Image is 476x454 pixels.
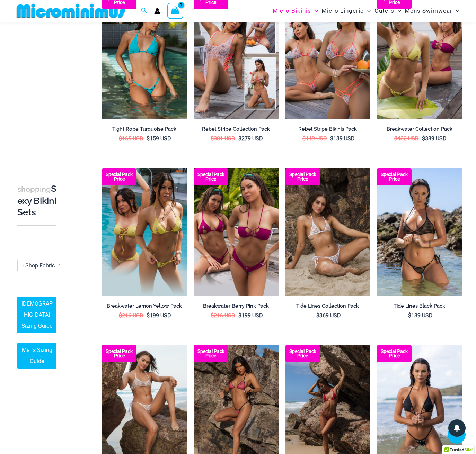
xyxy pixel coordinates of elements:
b: Special Pack Price [102,349,136,358]
span: $ [147,312,150,319]
h3: Sexy Bikini Sets [17,183,56,218]
span: Outers [374,2,394,20]
span: Menu Toggle [311,2,318,20]
span: Menu Toggle [364,2,371,20]
b: Special Pack Price [102,172,136,181]
h2: Rebel Stripe Bikinis Pack [285,126,370,133]
b: Special Pack Price [194,172,228,181]
bdi: 139 USD [330,135,355,142]
a: [DEMOGRAPHIC_DATA] Sizing Guide [17,297,56,333]
span: Menu Toggle [452,2,459,20]
h2: Breakwater Collection Pack [377,126,462,133]
a: Mens SwimwearMenu ToggleMenu Toggle [403,2,461,20]
bdi: 301 USD [211,135,235,142]
a: Breakwater Lemon Yellow Bikini Pack Breakwater Lemon Yellow Bikini Pack 2Breakwater Lemon Yellow ... [102,168,187,295]
img: Breakwater Lemon Yellow Bikini Pack [102,168,187,295]
b: Special Pack Price [377,172,412,181]
bdi: 389 USD [422,135,447,142]
span: $ [119,135,122,142]
img: Breakwater Berry Pink Bikini Pack 2 [194,168,279,295]
a: Micro BikinisMenu ToggleMenu Toggle [271,2,320,20]
span: - Shop Fabric Type [18,260,65,271]
a: Tide Lines Black 350 Halter Top 470 Thong 04 Tide Lines Black 350 Halter Top 470 Thong 03Tide Lin... [377,168,462,295]
bdi: 199 USD [147,312,171,319]
b: Special Pack Price [285,172,320,181]
a: Breakwater Collection Pack [377,126,462,135]
a: Men’s Sizing Guide [17,343,56,369]
span: $ [330,135,333,142]
bdi: 369 USD [316,312,341,319]
h2: Tide Lines Collection Pack [285,303,370,309]
h2: Tide Lines Black Pack [377,303,462,309]
span: $ [119,312,122,319]
span: - Shop Fabric Type [23,262,68,269]
span: Mens Swimwear [405,2,452,20]
h2: Breakwater Lemon Yellow Pack [102,303,187,309]
span: $ [408,312,411,319]
img: Tide Lines Black 350 Halter Top 470 Thong 04 [377,168,462,295]
bdi: 279 USD [238,135,263,142]
span: Micro Lingerie [321,2,364,20]
span: $ [316,312,319,319]
b: Special Pack Price [377,349,412,358]
bdi: 216 USD [119,312,143,319]
a: Breakwater Lemon Yellow Pack [102,303,187,312]
nav: Site Navigation [270,1,462,21]
span: $ [211,312,214,319]
a: Tide Lines Black Pack [377,303,462,312]
span: $ [238,135,241,142]
span: - Shop Fabric Type [17,260,66,271]
h2: Tight Rope Turquoise Pack [102,126,187,133]
bdi: 199 USD [238,312,263,319]
span: $ [238,312,241,319]
a: Micro LingerieMenu ToggleMenu Toggle [320,2,372,20]
bdi: 216 USD [211,312,235,319]
span: $ [422,135,425,142]
a: Search icon link [141,7,147,15]
a: Breakwater Berry Pink Pack [194,303,279,312]
a: Tight Rope Turquoise Pack [102,126,187,135]
span: Micro Bikinis [273,2,311,20]
img: MM SHOP LOGO FLAT [14,3,128,19]
b: Special Pack Price [285,349,320,358]
a: Breakwater Berry Pink Bikini Pack Breakwater Berry Pink Bikini Pack 2Breakwater Berry Pink Bikini... [194,168,279,295]
img: Tide Lines White 308 Tri Top 470 Thong 07 [285,168,370,295]
bdi: 189 USD [408,312,433,319]
a: Tide Lines White 308 Tri Top 470 Thong 07 Tide Lines Black 308 Tri Top 480 Micro 01Tide Lines Bla... [285,168,370,295]
span: Menu Toggle [394,2,401,20]
span: $ [394,135,397,142]
a: Account icon link [154,8,160,14]
span: $ [302,135,306,142]
span: shopping [17,185,51,193]
h2: Breakwater Berry Pink Pack [194,303,279,309]
a: View Shopping Cart, empty [167,3,183,19]
a: Rebel Stripe Bikinis Pack [285,126,370,135]
h2: Rebel Stripe Collection Pack [194,126,279,133]
b: Special Pack Price [194,349,228,358]
span: $ [147,135,150,142]
a: Rebel Stripe Collection Pack [194,126,279,135]
bdi: 159 USD [147,135,171,142]
bdi: 149 USD [302,135,327,142]
bdi: 165 USD [119,135,143,142]
a: OutersMenu ToggleMenu Toggle [373,2,403,20]
iframe: TrustedSite Certified [17,23,80,162]
a: Tide Lines Collection Pack [285,303,370,312]
span: $ [211,135,214,142]
bdi: 432 USD [394,135,419,142]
